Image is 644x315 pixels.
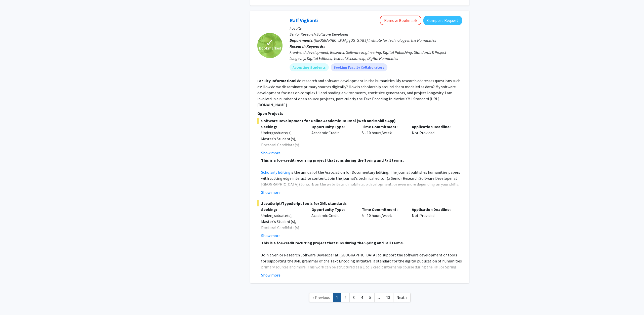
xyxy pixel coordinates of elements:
[257,78,460,107] fg-read-more: I do research and software development in the humanities. My research addresses questions such as...
[290,49,462,61] div: Front-end development, Research Software Engineering, Digital Publishing, Standards & Project Lon...
[290,17,318,23] a: Raff Viglianti
[309,293,333,302] a: Previous Page
[358,124,408,156] div: 5 - 10 hours/week
[423,16,462,25] button: Compose Request to Raff Viglianti
[383,293,393,302] a: 13
[396,295,407,300] span: Next »
[257,118,462,124] span: Software Development for Online Academic Journal (Web and Mobile App)
[4,292,21,311] iframe: Chat
[290,63,329,71] mat-chip: Accepting Students
[261,252,462,276] p: Join a Senior Research Software Developer at [GEOGRAPHIC_DATA] to support the software developmen...
[341,293,350,302] a: 2
[266,40,274,45] span: ✓
[290,44,325,49] b: Research Keywords:
[408,206,458,239] div: Not Provided
[261,170,291,175] a: Scholarly Editing
[308,206,358,239] div: Academic Credit
[312,295,330,300] span: « Previous
[378,295,380,300] span: ...
[412,206,455,212] p: Application Deadline:
[290,31,462,37] p: Senior Research Software Developer
[314,38,436,43] span: [GEOGRAPHIC_DATA], [US_STATE] Institute for Technology in the Humanities
[261,272,280,278] button: Show more
[408,124,458,156] div: Not Provided
[311,124,354,130] p: Opportunity Type:
[393,293,411,302] a: Next
[362,124,405,130] p: Time Commitment:
[261,158,404,163] strong: This is a for-credit recurring project that runs during the Spring and Fall terms.
[358,293,366,302] a: 4
[380,16,421,25] button: Remove Bookmark
[331,63,387,71] mat-chip: Seeking Faculty Collaborators
[366,293,375,302] a: 5
[333,293,341,302] a: 1
[261,233,280,239] button: Show more
[261,169,462,205] p: is the annual of the Association for Documentary Editing. The journal publishes humanities papers...
[358,206,408,239] div: 5 - 10 hours/week
[250,288,469,308] nav: Page navigation
[308,124,358,156] div: Academic Credit
[261,206,304,212] p: Seeking:
[349,293,358,302] a: 3
[290,25,462,31] p: Faculty
[261,130,304,160] div: Undergraduate(s), Master's Student(s), Doctoral Candidate(s) (PhD, MD, DMD, PharmD, etc.)
[257,78,295,83] b: Faculty Information:
[290,38,314,43] b: Departments:
[261,240,404,245] strong: This is a for-credit recurring project that runs during the Spring and Fall terms.
[257,200,462,206] span: JavaScript/TypeScript tools for XML standards
[259,45,281,51] span: Bookmarked
[261,150,280,156] button: Show more
[362,206,405,212] p: Time Commitment:
[257,110,462,116] p: Open Projects
[311,206,354,212] p: Opportunity Type:
[261,212,304,243] div: Undergraduate(s), Master's Student(s), Doctoral Candidate(s) (PhD, MD, DMD, PharmD, etc.)
[412,124,455,130] p: Application Deadline:
[261,124,304,130] p: Seeking:
[261,189,280,195] button: Show more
